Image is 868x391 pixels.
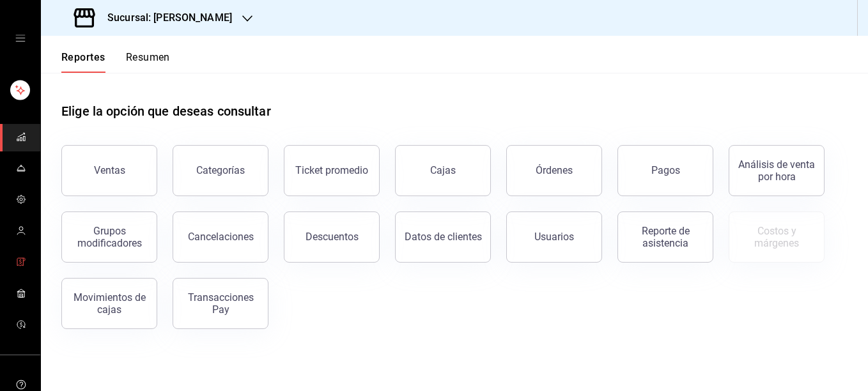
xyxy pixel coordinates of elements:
[15,33,26,43] button: open drawer
[284,211,380,263] button: Descuentos
[395,145,491,196] button: Cajas
[536,164,573,176] div: Órdenes
[626,225,705,249] div: Reporte de asistencia
[173,211,268,263] button: Cancelaciones
[61,51,105,73] button: Reportes
[430,164,456,176] div: Cajas
[617,145,713,196] button: Pagos
[729,211,825,263] button: Contrata inventarios para ver este reporte
[61,211,157,263] button: Grupos modificadores
[306,231,359,243] div: Descuentos
[617,211,713,263] button: Reporte de asistencia
[173,145,268,196] button: Categorías
[284,145,380,196] button: Ticket promedio
[196,164,245,176] div: Categorías
[61,102,271,121] h1: Elige la opción que deseas consultar
[729,145,825,196] button: Análisis de venta por hora
[506,145,602,196] button: Órdenes
[70,225,149,249] div: Grupos modificadores
[97,10,232,26] h3: Sucursal: [PERSON_NAME]
[126,51,170,73] button: Resumen
[405,231,482,243] div: Datos de clientes
[94,164,125,176] div: Ventas
[395,211,491,263] button: Datos de clientes
[181,291,260,316] div: Transacciones Pay
[70,291,149,316] div: Movimientos de cajas
[173,278,268,329] button: Transacciones Pay
[61,278,157,329] button: Movimientos de cajas
[506,211,602,263] button: Usuarios
[61,51,170,73] div: navigation tabs
[295,164,368,176] div: Ticket promedio
[188,231,254,243] div: Cancelaciones
[534,231,574,243] div: Usuarios
[61,145,157,196] button: Ventas
[651,164,680,176] div: Pagos
[737,225,816,249] div: Costos y márgenes
[737,158,816,183] div: Análisis de venta por hora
